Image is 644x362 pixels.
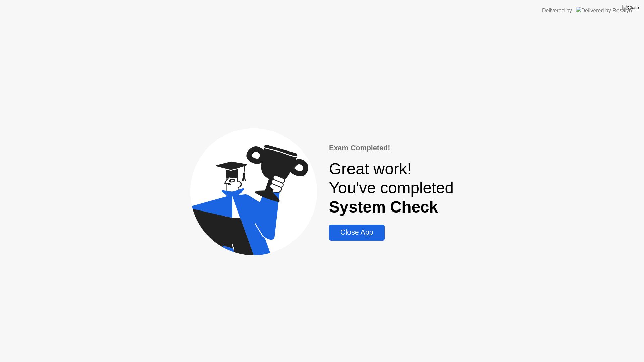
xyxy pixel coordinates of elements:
[331,228,382,237] div: Close App
[542,7,572,15] div: Delivered by
[329,159,454,217] div: Great work! You've completed
[329,225,384,241] button: Close App
[622,5,639,10] img: Close
[329,198,438,216] b: System Check
[576,7,632,14] img: Delivered by Rosalyn
[329,143,454,154] div: Exam Completed!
